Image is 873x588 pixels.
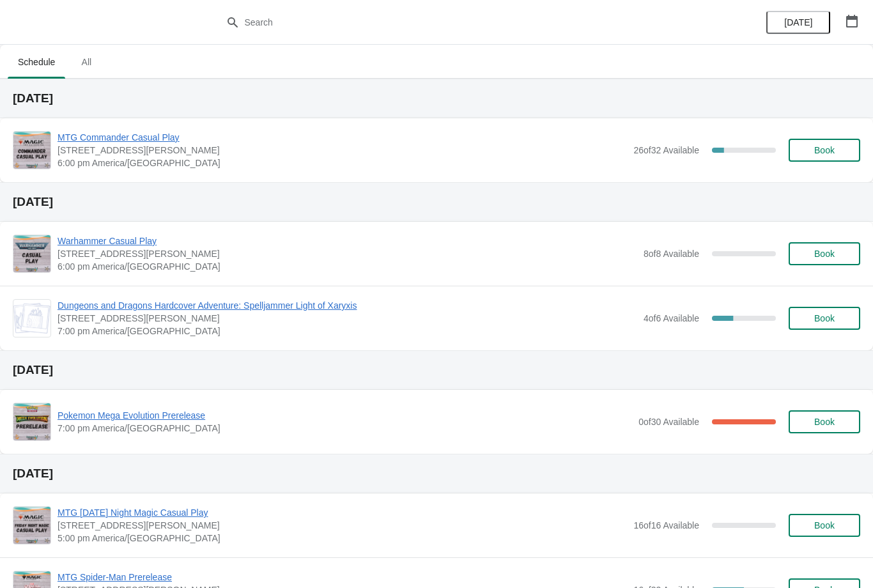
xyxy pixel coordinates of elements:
[644,313,699,323] span: 4 of 6 Available
[58,299,637,312] span: Dungeons and Dragons Hardcover Adventure: Spelljammer Light of Xaryxis
[58,519,627,532] span: [STREET_ADDRESS][PERSON_NAME]
[58,247,637,260] span: [STREET_ADDRESS][PERSON_NAME]
[814,249,835,259] span: Book
[789,139,860,162] button: Book
[58,131,627,144] span: MTG Commander Casual Play
[70,50,102,73] span: All
[633,145,699,155] span: 26 of 32 Available
[766,11,830,34] button: [DATE]
[58,532,627,545] span: 5:00 pm America/[GEOGRAPHIC_DATA]
[13,403,50,440] img: Pokemon Mega Evolution Prerelease | | 7:00 pm America/Chicago
[13,364,860,376] h2: [DATE]
[814,313,835,323] span: Book
[58,144,627,157] span: [STREET_ADDRESS][PERSON_NAME]
[13,196,860,208] h2: [DATE]
[58,422,632,435] span: 7:00 pm America/[GEOGRAPHIC_DATA]
[13,92,860,105] h2: [DATE]
[58,325,637,337] span: 7:00 pm America/[GEOGRAPHIC_DATA]
[58,571,627,584] span: MTG Spider-Man Prerelease
[13,235,50,272] img: Warhammer Casual Play | 2040 Louetta Rd Ste I Spring, TX 77388 | 6:00 pm America/Chicago
[58,506,627,519] span: MTG [DATE] Night Magic Casual Play
[638,417,699,427] span: 0 of 30 Available
[13,467,860,480] h2: [DATE]
[8,50,65,73] span: Schedule
[789,242,860,265] button: Book
[644,249,699,259] span: 8 of 8 Available
[13,303,50,334] img: Dungeons and Dragons Hardcover Adventure: Spelljammer Light of Xaryxis | 2040 Louetta Rd Ste I Sp...
[244,11,655,34] input: Search
[58,260,637,273] span: 6:00 pm America/[GEOGRAPHIC_DATA]
[814,520,835,530] span: Book
[814,417,835,427] span: Book
[633,520,699,530] span: 16 of 16 Available
[814,145,835,155] span: Book
[13,132,50,169] img: MTG Commander Casual Play | 2040 Louetta Rd Ste I Spring, TX 77388 | 6:00 pm America/Chicago
[58,157,627,169] span: 6:00 pm America/[GEOGRAPHIC_DATA]
[784,17,812,27] span: [DATE]
[58,235,637,247] span: Warhammer Casual Play
[13,507,50,544] img: MTG Friday Night Magic Casual Play | 2040 Louetta Rd Ste I Spring, TX 77388 | 5:00 pm America/Chi...
[789,307,860,330] button: Book
[789,514,860,537] button: Book
[789,410,860,433] button: Book
[58,312,637,325] span: [STREET_ADDRESS][PERSON_NAME]
[58,409,632,422] span: Pokemon Mega Evolution Prerelease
